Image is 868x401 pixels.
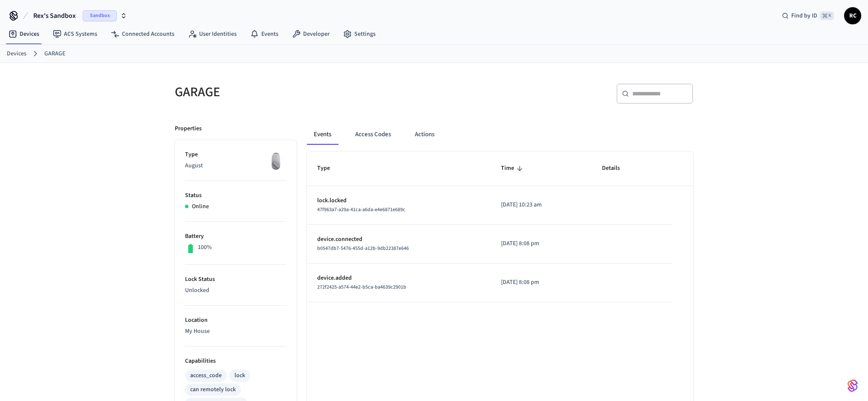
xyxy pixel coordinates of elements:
[234,371,245,380] div: lock
[602,162,631,175] span: Details
[185,286,286,295] p: Unlocked
[307,152,693,302] table: sticky table
[33,11,76,21] span: Rex's Sandbox
[408,124,441,145] button: Actions
[83,10,117,21] span: Sandbox
[844,7,861,24] button: RC
[7,49,26,58] a: Devices
[285,26,336,42] a: Developer
[775,8,841,23] div: Find by ID⌘ K
[44,49,65,58] a: GARAGE
[791,11,817,20] span: Find by ID
[46,26,104,42] a: ACS Systems
[243,26,285,42] a: Events
[185,150,286,159] p: Type
[185,161,286,170] p: August
[104,26,181,42] a: Connected Accounts
[501,162,525,175] span: Time
[198,243,212,252] p: 100%
[317,245,409,252] span: b0547db7-5476-455d-a12b-9db22387e646
[185,357,286,366] p: Capabilities
[175,124,202,133] p: Properties
[317,196,480,205] p: lock.locked
[317,284,406,291] span: 272f2425-a574-44e2-b5ca-ba4639c2901b
[190,371,222,380] div: access_code
[317,274,480,283] p: device.added
[190,385,236,394] div: can remotely lock
[181,26,243,42] a: User Identities
[185,191,286,200] p: Status
[848,379,858,392] img: SeamLogoGradient.69752ec5.svg
[317,206,405,213] span: 47f963a7-a29a-41ca-a6da-e4e6871e689c
[185,232,286,241] p: Battery
[2,26,46,42] a: Devices
[317,162,341,175] span: Type
[501,278,581,287] p: [DATE] 8:08 pm
[265,150,286,172] img: August Wifi Smart Lock 3rd Gen, Silver, Front
[317,235,480,244] p: device.connected
[185,275,286,284] p: Lock Status
[307,124,693,145] div: ant example
[336,26,382,42] a: Settings
[820,11,834,20] span: ⌘ K
[307,124,338,145] button: Events
[175,83,429,101] h5: GARAGE
[185,327,286,336] p: My House
[501,200,581,209] p: [DATE] 10:23 am
[501,239,581,248] p: [DATE] 8:08 pm
[348,124,398,145] button: Access Codes
[845,8,860,23] span: RC
[185,316,286,325] p: Location
[192,202,209,211] p: Online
